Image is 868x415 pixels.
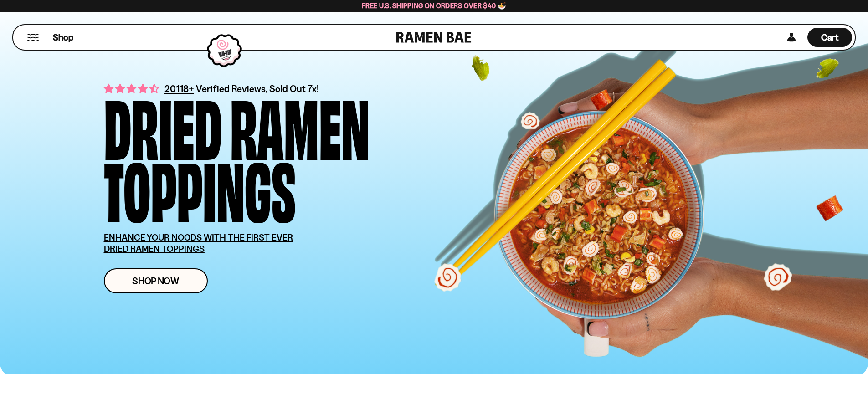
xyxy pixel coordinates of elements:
u: ENHANCE YOUR NOODS WITH THE FIRST EVER DRIED RAMEN TOPPINGS [104,232,293,254]
a: Shop Now [104,268,208,293]
div: Ramen [230,93,370,156]
span: Shop Now [132,276,179,286]
span: Cart [821,32,839,43]
div: Cart [807,25,852,50]
button: Mobile Menu Trigger [27,34,39,41]
span: Shop [53,31,73,44]
div: Dried [104,93,222,156]
span: Free U.S. Shipping on Orders over $40 🍜 [362,1,506,10]
div: Toppings [104,156,296,218]
a: Shop [53,28,73,47]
